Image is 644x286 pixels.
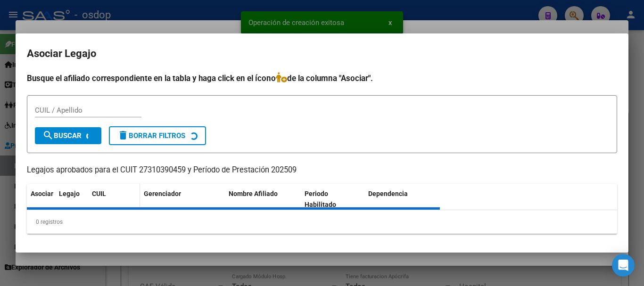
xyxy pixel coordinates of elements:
datatable-header-cell: Periodo Habilitado [301,184,364,215]
div: 0 registros [27,210,617,234]
span: Dependencia [368,190,408,197]
h4: Busque el afiliado correspondiente en la tabla y haga click en el ícono de la columna "Asociar". [27,72,617,84]
span: Legajo [59,190,80,197]
datatable-header-cell: Dependencia [364,184,440,215]
div: Open Intercom Messenger [612,254,635,277]
span: Asociar [31,190,53,197]
p: Legajos aprobados para el CUIT 27310390459 y Período de Prestación 202509 [27,164,617,176]
mat-icon: search [42,130,54,141]
datatable-header-cell: Legajo [55,184,88,215]
span: CUIL [92,190,106,197]
span: Buscar [42,131,82,140]
datatable-header-cell: Gerenciador [140,184,225,215]
datatable-header-cell: Asociar [27,184,55,215]
button: Borrar Filtros [109,126,206,145]
mat-icon: delete [117,130,129,141]
button: Buscar [35,127,101,144]
span: Borrar Filtros [117,131,185,140]
span: Nombre Afiliado [229,190,278,197]
span: Gerenciador [144,190,181,197]
datatable-header-cell: Nombre Afiliado [225,184,301,215]
datatable-header-cell: CUIL [88,184,140,215]
span: Periodo Habilitado [305,190,336,208]
h2: Asociar Legajo [27,45,617,63]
